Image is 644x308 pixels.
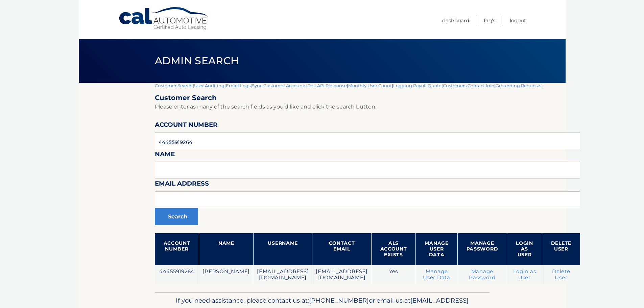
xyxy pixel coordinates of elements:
a: Logging Payoff Quote [393,83,442,88]
th: Login as User [507,233,542,265]
a: FAQ's [484,15,495,26]
a: Manage Password [469,268,495,281]
a: Test API Response [308,83,347,88]
span: Admin Search [155,54,239,67]
th: Manage User Data [416,233,457,265]
th: Account Number [155,233,199,265]
a: Customers Contact Info [443,83,494,88]
a: Manage User Data [423,268,450,281]
th: Name [199,233,254,265]
th: Contact Email [312,233,371,265]
a: Email Logs [226,83,251,88]
p: Please enter as many of the search fields as you'd like and click the search button. [155,102,580,112]
label: Account Number [155,120,218,132]
a: Customer Search [155,83,193,88]
a: Monthly User Count [348,83,392,88]
th: ALS Account Exists [371,233,416,265]
a: Sync Customer Accounts [252,83,306,88]
th: Manage Password [457,233,507,265]
td: [EMAIL_ADDRESS][DOMAIN_NAME] [254,265,312,284]
div: | | | | | | | | [155,83,580,292]
a: User Auditing [194,83,224,88]
button: Search [155,208,198,225]
label: Email Address [155,179,209,191]
a: Delete User [552,268,570,281]
th: Username [254,233,312,265]
a: Dashboard [442,15,469,26]
th: Delete User [542,233,580,265]
span: [PHONE_NUMBER] [309,297,369,304]
td: Yes [371,265,416,284]
td: 44455919264 [155,265,199,284]
h2: Customer Search [155,94,580,102]
a: Grounding Requests [496,83,541,88]
label: Name [155,149,175,162]
td: [EMAIL_ADDRESS][DOMAIN_NAME] [312,265,371,284]
a: Logout [510,15,526,26]
td: [PERSON_NAME] [199,265,254,284]
a: Cal Automotive [118,7,210,31]
a: Login as User [513,268,536,281]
